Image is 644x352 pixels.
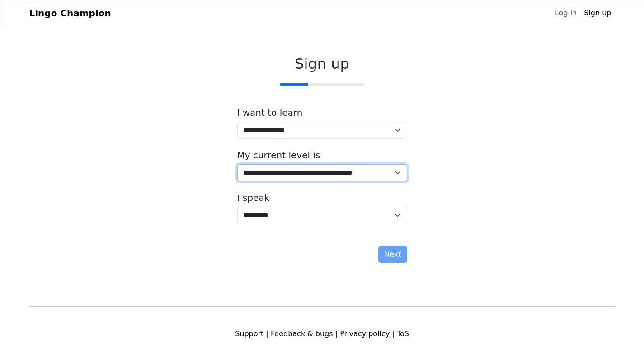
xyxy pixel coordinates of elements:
label: I speak [237,192,270,203]
h2: Sign up [237,55,407,72]
a: ToS [397,329,409,338]
div: | | | [24,328,620,339]
label: I want to learn [237,107,303,118]
label: My current level is [237,150,320,161]
a: Lingo Champion [29,4,111,22]
a: Feedback & bugs [271,329,333,338]
a: Sign up [580,4,615,22]
a: Privacy policy [340,329,390,338]
a: Support [235,329,263,338]
a: Log in [551,4,580,22]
